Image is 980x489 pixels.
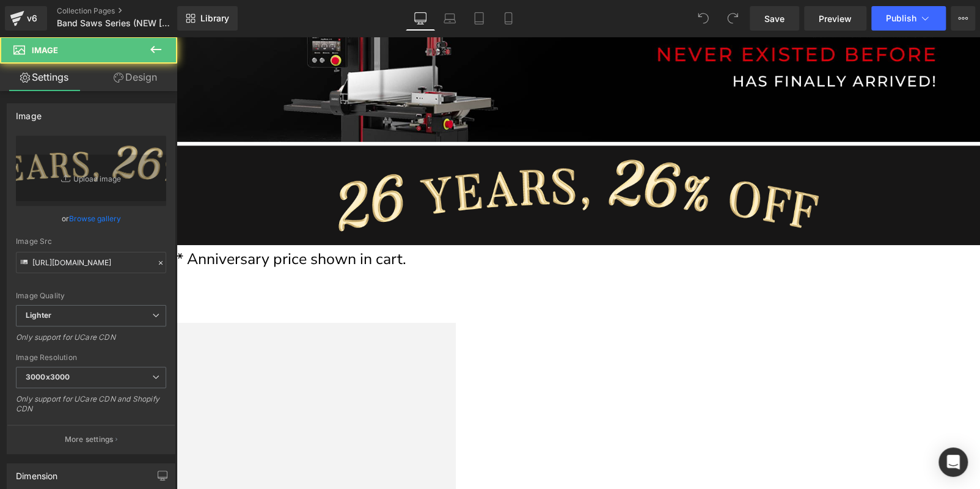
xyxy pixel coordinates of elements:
[406,6,435,31] a: Desktop
[57,6,197,16] a: Collection Pages
[26,311,51,320] b: Lighter
[16,292,166,300] div: Image Quality
[16,237,166,246] div: Image Src
[691,6,715,31] button: Undo
[435,6,464,31] a: Laptop
[886,13,916,23] span: Publish
[494,6,523,31] a: Mobile
[5,6,47,31] a: v6
[16,394,166,422] div: Only support for UCare CDN and Shopify CDN
[804,6,866,31] a: Preview
[819,12,852,25] span: Preview
[871,6,946,31] button: Publish
[69,208,121,229] a: Browse gallery
[65,434,114,445] p: More settings
[24,10,40,26] div: v6
[177,6,238,31] a: New Library
[464,6,494,31] a: Tablet
[16,212,166,225] div: or
[951,6,975,31] button: More
[16,104,42,121] div: Image
[16,252,166,273] input: Link
[16,333,166,350] div: Only support for UCare CDN
[57,18,174,28] span: Band Saws Series (NEW [DATE])
[938,447,968,477] div: Open Intercom Messenger
[16,464,58,481] div: Dimension
[26,372,70,381] b: 3000x3000
[91,64,180,91] a: Design
[16,353,166,362] div: Image Resolution
[7,425,175,454] button: More settings
[32,45,58,55] span: Image
[200,13,229,24] span: Library
[764,12,784,25] span: Save
[720,6,745,31] button: Redo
